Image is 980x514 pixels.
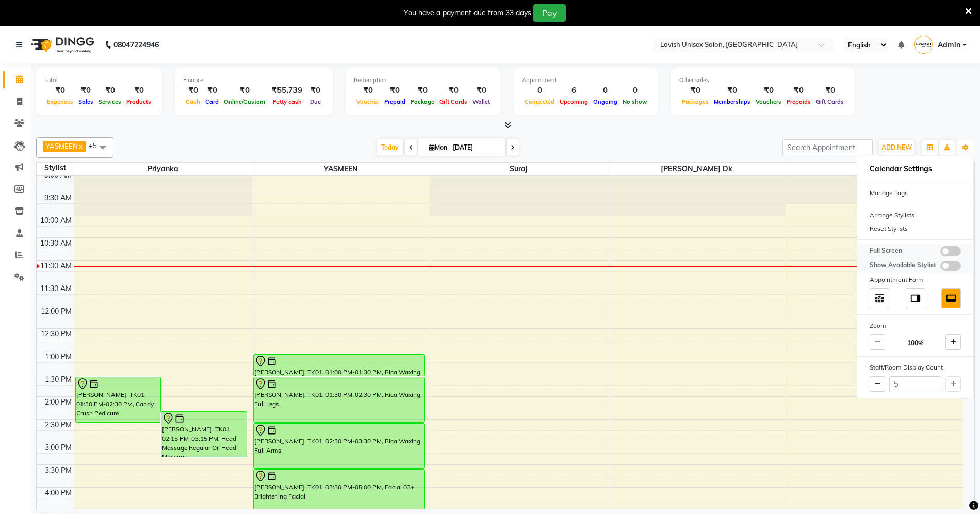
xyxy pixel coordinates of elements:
span: Expenses [44,98,76,105]
span: Due [307,98,323,105]
img: table_move_above.svg [874,293,885,304]
div: ₹0 [124,85,154,97]
h6: Calendar Settings [857,160,973,178]
div: 6 [557,85,591,97]
div: [PERSON_NAME], TK01, 02:30 PM-03:30 PM, Rica Waxing Full Arms [254,424,424,468]
div: 2:00 PM [43,397,74,408]
div: Zoom [857,319,973,332]
span: LAVISH [786,163,964,175]
span: Memberships [711,98,753,105]
span: suraj [430,163,608,175]
div: ₹0 [753,85,784,97]
div: 9:30 AM [42,192,74,203]
span: Services [96,98,124,105]
div: Finance [183,76,324,85]
input: Search Appointment [782,139,873,155]
div: Reset Stylists [857,222,973,235]
span: +5 [89,141,105,150]
span: Cash [183,98,203,105]
div: 10:30 AM [38,238,74,249]
div: [PERSON_NAME], TK01, 01:30 PM-02:30 PM, Candy Crush Pedicure [76,377,161,422]
div: Appointment [522,76,650,85]
div: ₹0 [408,85,437,97]
div: ₹0 [44,85,76,97]
div: 12:00 PM [39,306,74,317]
span: Products [124,98,154,105]
span: Gift Cards [437,98,470,105]
div: ₹0 [382,85,408,97]
span: 100% [907,339,924,348]
div: Other sales [679,76,846,85]
span: Prepaids [784,98,813,105]
div: ₹0 [306,85,324,97]
div: ₹0 [470,85,493,97]
div: Stylist [37,163,74,173]
div: 10:00 AM [38,215,74,226]
div: ₹0 [354,85,382,97]
span: Sales [76,98,96,105]
div: Arrange Stylists [857,208,973,222]
div: ₹0 [711,85,753,97]
div: ₹55,739 [268,85,306,97]
div: [PERSON_NAME], TK01, 02:15 PM-03:15 PM, Head Massage Regular Oil Head Massage [161,412,247,457]
span: Voucher [354,98,382,105]
span: ADD NEW [881,143,912,151]
img: dock_right.svg [910,293,921,304]
span: Card [203,98,221,105]
b: 08047224946 [113,30,159,59]
button: Pay [533,4,566,22]
div: 1:00 PM [43,351,74,362]
div: 0 [620,85,650,97]
button: ADD NEW [879,140,914,155]
div: 4:00 PM [43,488,74,499]
div: ₹0 [437,85,470,97]
div: [PERSON_NAME], TK01, 01:30 PM-02:30 PM, Rica Waxing Full Legs [254,377,424,422]
img: Admin [914,36,933,54]
div: ₹0 [221,85,268,97]
div: ₹0 [813,85,846,97]
span: Package [408,98,437,105]
div: ₹0 [203,85,221,97]
span: Admin [938,40,960,51]
span: Vouchers [753,98,784,105]
span: Ongoing [591,98,620,105]
div: 3:30 PM [43,465,74,476]
span: Petty cash [270,98,304,105]
div: You have a payment due from 33 days [404,8,531,19]
span: Full Screen [870,246,902,256]
span: [PERSON_NAME] Dk [608,163,786,175]
span: No show [620,98,650,105]
div: ₹0 [784,85,813,97]
span: Prepaid [382,98,408,105]
a: x [78,142,83,150]
span: priyanka [74,163,252,175]
span: Packages [679,98,711,105]
div: Manage Tags [857,186,973,200]
div: Appointment Form [857,273,973,286]
div: 12:30 PM [39,329,74,340]
span: Mon [427,143,450,151]
div: 0 [522,85,557,97]
img: logo [26,30,97,59]
input: 2025-09-01 [450,140,501,155]
div: ₹0 [183,85,203,97]
div: ₹0 [679,85,711,97]
span: Online/Custom [221,98,268,105]
div: 11:00 AM [38,261,74,271]
span: YASMEEN [46,142,78,150]
span: Gift Cards [813,98,846,105]
span: Wallet [470,98,493,105]
div: Redemption [354,76,493,85]
span: Completed [522,98,557,105]
div: 2:30 PM [43,420,74,430]
span: Today [377,139,403,155]
div: 0 [591,85,620,97]
div: 1:30 PM [43,374,74,385]
span: Upcoming [557,98,591,105]
img: dock_bottom.svg [945,293,957,304]
span: Show Available Stylist [870,261,936,271]
div: ₹0 [96,85,124,97]
div: [PERSON_NAME], TK01, 01:00 PM-01:30 PM, Rica Waxing Underarms [254,355,424,376]
div: 3:00 PM [43,442,74,453]
div: Staff/Room Display Count [857,361,973,374]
